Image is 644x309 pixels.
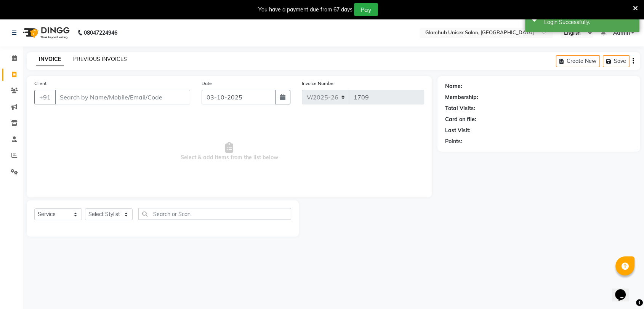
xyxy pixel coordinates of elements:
label: Invoice Number [302,80,335,87]
div: Name: [445,82,462,90]
a: PREVIOUS INVOICES [73,56,127,62]
iframe: chat widget [612,279,636,301]
div: Points: [445,138,462,146]
a: INVOICE [36,53,64,66]
button: Create New [556,55,600,67]
div: Total Visits: [445,104,475,112]
button: +91 [34,90,56,104]
img: logo [19,22,72,43]
span: Select & add items from the list below [34,114,424,190]
label: Client [34,80,46,87]
b: 08047224946 [84,22,117,43]
label: Date [202,80,212,87]
div: Membership: [445,93,478,101]
button: Pay [354,3,378,16]
div: Login Successfully. [544,18,634,26]
input: Search by Name/Mobile/Email/Code [55,90,190,104]
span: Admin [613,29,630,37]
input: Search or Scan [138,208,291,220]
div: Last Visit: [445,126,471,134]
button: Save [603,55,630,67]
div: You have a payment due from 67 days [258,6,352,14]
div: Card on file: [445,115,476,123]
